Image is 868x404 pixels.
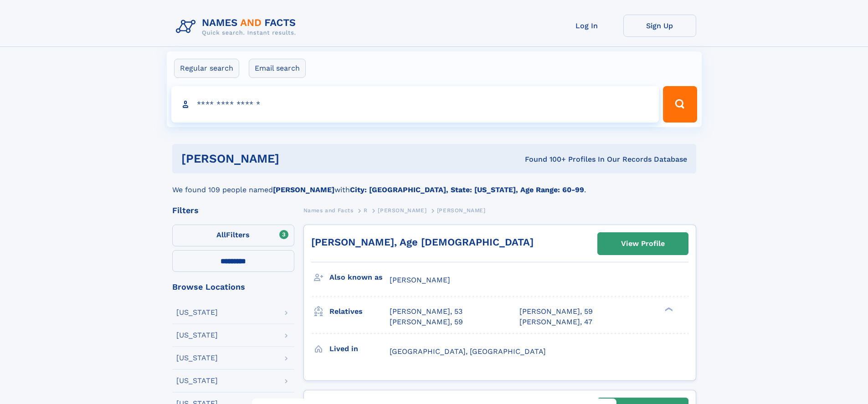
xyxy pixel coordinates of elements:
[378,207,426,214] span: [PERSON_NAME]
[364,207,368,214] span: R
[181,153,402,164] h1: [PERSON_NAME]
[350,185,584,194] b: City: [GEOGRAPHIC_DATA], State: [US_STATE], Age Range: 60-99
[174,59,239,78] label: Regular search
[329,304,390,319] h3: Relatives
[176,332,218,339] div: [US_STATE]
[621,233,665,254] div: View Profile
[176,309,218,316] div: [US_STATE]
[402,154,687,164] div: Found 100+ Profiles In Our Records Database
[390,276,450,284] span: [PERSON_NAME]
[623,15,696,37] a: Sign Up
[663,307,673,312] div: ❯
[249,59,306,78] label: Email search
[390,347,546,356] span: [GEOGRAPHIC_DATA], [GEOGRAPHIC_DATA]
[364,205,368,216] a: R
[176,377,218,384] div: [US_STATE]
[663,86,697,123] button: Search Button
[172,206,294,215] div: Filters
[172,225,294,246] label: Filters
[378,205,426,216] a: [PERSON_NAME]
[172,15,303,39] img: Logo Names and Facts
[329,270,390,285] h3: Also known as
[303,205,354,216] a: Names and Facts
[390,307,462,317] a: [PERSON_NAME], 53
[216,230,226,239] span: All
[550,15,623,37] a: Log In
[171,86,659,123] input: search input
[311,236,534,248] a: [PERSON_NAME], Age [DEMOGRAPHIC_DATA]
[390,317,463,327] a: [PERSON_NAME], 59
[598,233,688,255] a: View Profile
[437,207,486,214] span: [PERSON_NAME]
[176,354,218,362] div: [US_STATE]
[172,174,696,195] div: We found 109 people named with .
[329,341,390,357] h3: Lived in
[519,317,592,327] a: [PERSON_NAME], 47
[273,185,334,194] b: [PERSON_NAME]
[519,307,593,317] a: [PERSON_NAME], 59
[172,283,294,291] div: Browse Locations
